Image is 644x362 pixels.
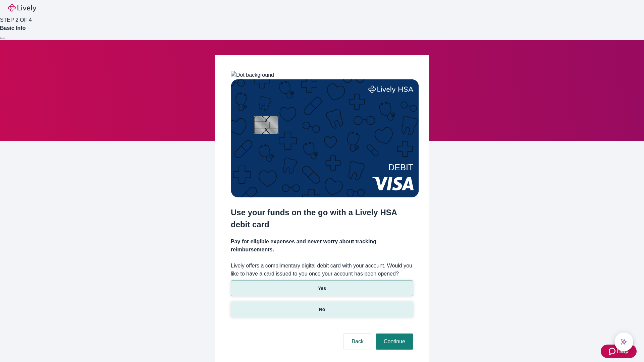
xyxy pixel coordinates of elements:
[8,4,36,12] img: Lively
[617,347,629,355] span: Help
[231,79,419,197] img: Debit card
[231,206,413,231] h2: Use your funds on the go with a Lively HSA debit card
[231,302,413,317] button: No
[231,281,413,296] button: Yes
[231,238,413,254] h4: Pay for eligible expenses and never worry about tracking reimbursements.
[621,339,627,345] svg: Lively AI Assistant
[318,285,326,292] p: Yes
[343,334,372,350] button: Back
[609,347,617,355] svg: Zendesk support icon
[231,71,274,79] img: Dot background
[231,262,413,278] label: Lively offers a complimentary digital debit card with your account. Would you like to have a card...
[319,306,325,313] p: No
[376,334,413,350] button: Continue
[601,345,637,358] button: Zendesk support iconHelp
[614,333,633,351] button: chat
